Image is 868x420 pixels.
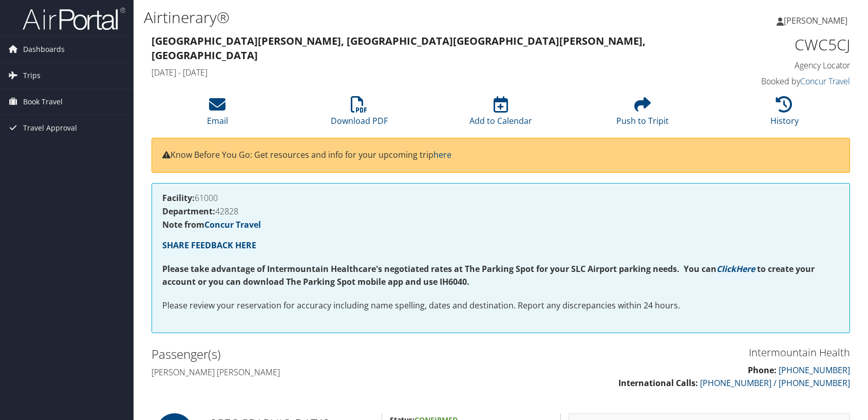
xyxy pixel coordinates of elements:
[23,115,77,141] span: Travel Approval
[207,102,228,126] a: Email
[23,63,41,88] span: Trips
[508,345,850,360] h3: Intermountain Health
[616,102,669,126] a: Push to Tripit
[469,102,532,126] a: Add to Calendar
[23,89,63,115] span: Book Travel
[152,67,672,78] h4: [DATE] - [DATE]
[152,367,493,378] h4: [PERSON_NAME] [PERSON_NAME]
[800,76,850,87] a: Concur Travel
[618,377,698,389] strong: International Calls:
[162,194,839,202] h4: 61000
[687,34,851,56] h1: CWC5CJ
[204,219,261,230] a: Concur Travel
[736,263,755,275] a: Here
[700,377,850,389] a: [PHONE_NUMBER] / [PHONE_NUMBER]
[162,149,839,162] p: Know Before You Go: Get resources and info for your upcoming trip
[716,263,736,275] a: Click
[162,263,716,275] strong: Please take advantage of Intermountain Healthcare's negotiated rates at The Parking Spot for your...
[162,207,839,215] h4: 42828
[784,15,847,26] span: [PERSON_NAME]
[23,7,125,31] img: airportal-logo.png
[152,345,493,363] h2: Passenger(s)
[162,219,261,230] strong: Note from
[152,34,646,62] strong: [GEOGRAPHIC_DATA][PERSON_NAME], [GEOGRAPHIC_DATA] [GEOGRAPHIC_DATA][PERSON_NAME], [GEOGRAPHIC_DATA]
[162,240,256,251] a: SHARE FEEDBACK HERE
[162,299,839,313] p: Please review your reservation for accuracy including name spelling, dates and destination. Repor...
[162,192,195,204] strong: Facility:
[331,102,388,126] a: Download PDF
[162,206,215,217] strong: Department:
[687,76,851,87] h4: Booked by
[687,60,851,71] h4: Agency Locator
[770,102,799,126] a: History
[144,7,620,28] h1: Airtinerary®
[779,364,850,376] a: [PHONE_NUMBER]
[433,149,451,160] a: here
[748,364,777,376] strong: Phone:
[777,5,858,36] a: [PERSON_NAME]
[23,36,65,62] span: Dashboards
